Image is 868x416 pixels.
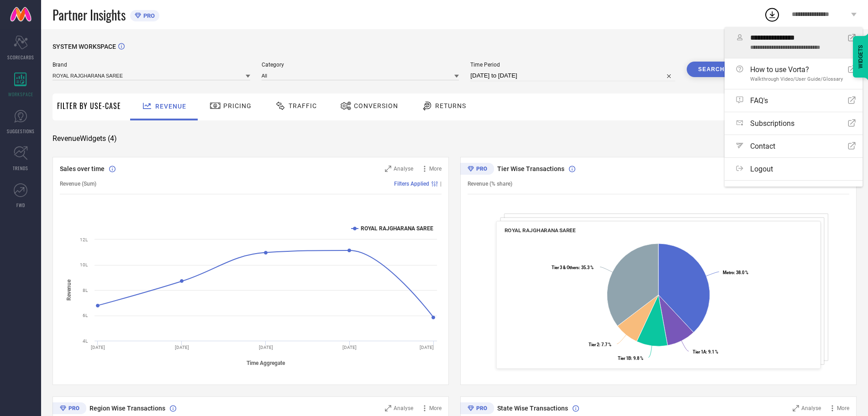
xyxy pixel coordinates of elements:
[80,262,88,267] text: 10L
[725,112,863,135] a: Subscriptions
[83,288,88,293] text: 8L
[53,134,117,143] span: Revenue Widgets ( 4 )
[394,166,413,172] span: Analyse
[53,5,126,24] span: Partner Insights
[83,313,88,318] text: 6L
[394,181,429,187] span: Filters Applied
[53,43,116,50] span: SYSTEM WORKSPACE
[618,356,631,361] tspan: Tier 1B
[435,102,466,109] span: Returns
[618,356,643,361] text: : 9.8 %
[552,265,579,270] tspan: Tier 3 & Others
[460,163,494,177] div: Premium
[91,345,105,350] text: [DATE]
[7,54,34,61] span: SCORECARDS
[693,349,718,354] text: : 9.1 %
[470,62,675,68] span: Time Period
[354,102,398,109] span: Conversion
[60,181,96,187] span: Revenue (Sum)
[394,405,413,411] span: Analyse
[7,128,35,135] span: SUGGESTIONS
[470,70,675,81] input: Select time period
[385,166,391,172] svg: Zoom
[497,405,568,412] span: State Wise Transactions
[60,165,105,172] span: Sales over time
[505,227,576,234] span: ROYAL RAJGHARANA SAREE
[66,279,72,301] tspan: Revenue
[429,405,442,411] span: More
[837,405,849,411] span: More
[141,12,155,19] span: PRO
[57,100,121,111] span: Filter By Use-Case
[468,181,512,187] span: Revenue (% share)
[342,345,357,350] text: [DATE]
[750,119,794,128] span: Subscriptions
[440,181,442,187] span: |
[53,62,250,68] span: Brand
[259,345,273,350] text: [DATE]
[16,202,25,208] span: FWD
[801,405,821,411] span: Analyse
[89,405,165,412] span: Region Wise Transactions
[723,270,734,275] tspan: Metro
[80,237,88,242] text: 12L
[750,65,843,74] span: How to use Vorta?
[53,402,86,416] div: Premium
[725,89,863,112] a: FAQ's
[83,338,88,343] text: 4L
[420,345,434,350] text: [DATE]
[497,165,564,172] span: Tier Wise Transactions
[589,342,599,347] tspan: Tier 2
[693,349,706,354] tspan: Tier 1A
[460,402,494,416] div: Premium
[552,265,594,270] text: : 35.3 %
[725,135,863,157] a: Contact
[589,342,611,347] text: : 7.7 %
[223,102,252,109] span: Pricing
[793,405,799,411] svg: Zoom
[247,360,285,366] tspan: Time Aggregate
[687,62,736,77] button: Search
[725,58,863,89] a: How to use Vorta?Walkthrough Video/User Guide/Glossary
[764,6,780,23] div: Open download list
[750,76,843,82] span: Walkthrough Video/User Guide/Glossary
[289,102,317,109] span: Traffic
[429,166,442,172] span: More
[750,142,775,151] span: Contact
[385,405,391,411] svg: Zoom
[8,91,33,98] span: WORKSPACE
[750,96,768,105] span: FAQ's
[750,165,773,173] span: Logout
[262,62,459,68] span: Category
[155,103,186,110] span: Revenue
[13,165,28,172] span: TRENDS
[361,225,433,232] text: ROYAL RAJGHARANA SAREE
[723,270,748,275] text: : 38.0 %
[175,345,189,350] text: [DATE]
